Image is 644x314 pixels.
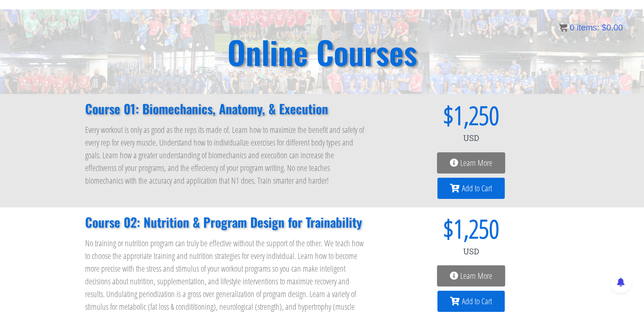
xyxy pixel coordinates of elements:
a: 0 items: $0.00 [559,23,623,32]
span: $ [383,216,453,241]
div: USD [383,128,559,148]
span: 1,250 [453,216,499,241]
span: $ [602,23,606,32]
span: items: [577,23,599,32]
h2: Course 02: Nutrition & Program Design for Trainability [85,216,366,229]
h2: Online Courses [227,36,417,68]
div: USD [383,241,559,262]
span: Learn More [460,272,492,280]
span: Add to Cart [462,297,492,306]
span: Add to Cart [462,184,492,193]
span: $ [383,102,453,128]
img: icon11.png [559,23,567,32]
a: Learn More [437,152,505,174]
a: Add to Cart [437,291,505,312]
span: 1,250 [453,102,499,128]
a: Add to Cart [437,178,505,199]
bdi: 0.00 [602,23,623,32]
span: 0 [569,23,574,32]
h2: Course 01: Biomechanics, Anatomy, & Execution [85,102,366,115]
p: Every workout is only as good as the reps its made of. Learn how to maximize the benefit and safe... [85,124,366,187]
a: Learn More [437,265,505,286]
span: Learn More [460,159,492,167]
